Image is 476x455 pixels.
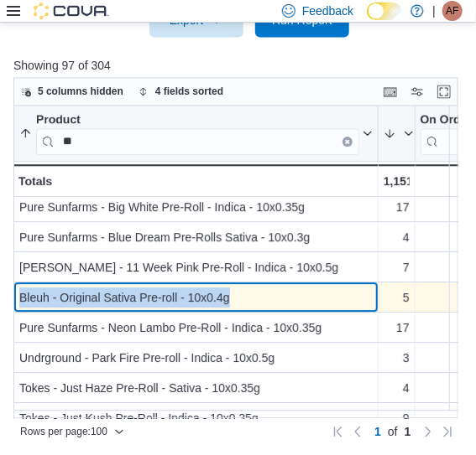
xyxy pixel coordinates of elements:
[384,198,410,218] div: 17
[374,427,381,438] span: 1
[432,1,436,21] p: |
[20,426,107,439] span: Rows per page : 100
[302,3,353,19] span: Feedback
[13,58,463,75] p: Showing 97 of 304
[19,409,373,429] div: Tokes - Just Kush Pre-Roll - Indica - 10x0.35g
[405,427,411,438] span: 1
[384,228,410,248] div: 4
[19,288,373,308] div: Bleuh - Original Sativa Pre-roll - 10x0.4g
[384,288,410,308] div: 5
[384,349,410,369] div: 3
[19,349,373,369] div: Undrground - Park Fire Pre-roll - Indica - 10x0.5g
[36,113,359,156] div: Product
[380,82,400,102] button: Keyboard shortcuts
[384,318,410,339] div: 17
[327,422,348,442] button: First page
[407,82,427,102] button: Display options
[418,422,438,442] button: Next page
[446,1,458,21] span: AF
[327,422,458,442] nav: Pagination for preceding grid
[132,82,230,102] button: 4 fields sorted
[18,172,373,192] div: Totals
[368,427,417,438] div: of
[14,82,130,102] button: 5 columns hidden
[19,318,373,339] div: Pure Sunfarms - Neon Lambo Pre-Roll - Indica - 10x0.35g
[384,379,410,399] div: 4
[19,379,373,399] div: Tokes - Just Haze Pre-Roll - Sativa - 10x0.35g
[34,3,109,19] img: Cova
[36,113,359,129] div: Product
[19,113,373,156] button: ProductClear input
[442,1,463,21] div: Amanda Filiatrault
[155,85,223,99] span: 4 fields sorted
[19,198,373,218] div: Pure Sunfarms - Big White Pre-Roll - Indica - 10x0.35g
[367,3,402,20] input: Dark Mode
[343,137,353,147] button: Clear input
[384,258,410,278] div: 7
[348,422,368,442] button: Previous page
[438,422,458,442] button: Last page
[13,422,131,442] button: Rows per page:100
[434,82,454,102] button: Enter fullscreen
[384,409,410,429] div: 9
[38,85,123,99] span: 5 columns hidden
[384,172,410,192] div: 1,151
[19,228,373,248] div: Pure Sunfarms - Blue Dream Pre-Rolls Sativa - 10x0.3g
[19,258,373,278] div: [PERSON_NAME] - 11 Week Pink Pre-Roll - Indica - 10x0.5g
